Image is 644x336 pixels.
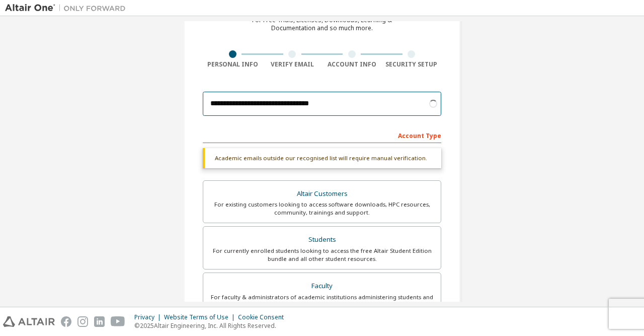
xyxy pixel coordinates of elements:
div: Website Terms of Use [164,313,238,321]
img: altair_logo.svg [3,316,55,327]
img: Altair One [5,3,131,13]
div: Account Info [322,60,382,69]
div: Personal Info [203,60,263,69]
div: Faculty [209,279,435,293]
div: For currently enrolled students looking to access the free Altair Student Edition bundle and all ... [209,247,435,263]
img: youtube.svg [111,316,125,327]
div: Verify Email [263,60,323,69]
div: Cookie Consent [238,313,290,321]
div: Security Setup [382,60,442,69]
img: linkedin.svg [94,316,105,327]
div: For faculty & administrators of academic institutions administering students and accessing softwa... [209,293,435,309]
div: For Free Trials, Licenses, Downloads, Learning & Documentation and so much more. [252,16,392,32]
p: © 2025 Altair Engineering, Inc. All Rights Reserved. [134,321,290,330]
div: Students [209,233,435,247]
div: Account Type [203,127,441,143]
div: For existing customers looking to access software downloads, HPC resources, community, trainings ... [209,200,435,217]
div: Academic emails outside our recognised list will require manual verification. [203,148,441,168]
img: instagram.svg [77,316,88,327]
div: Privacy [134,313,164,321]
img: facebook.svg [61,316,71,327]
div: Altair Customers [209,187,435,201]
